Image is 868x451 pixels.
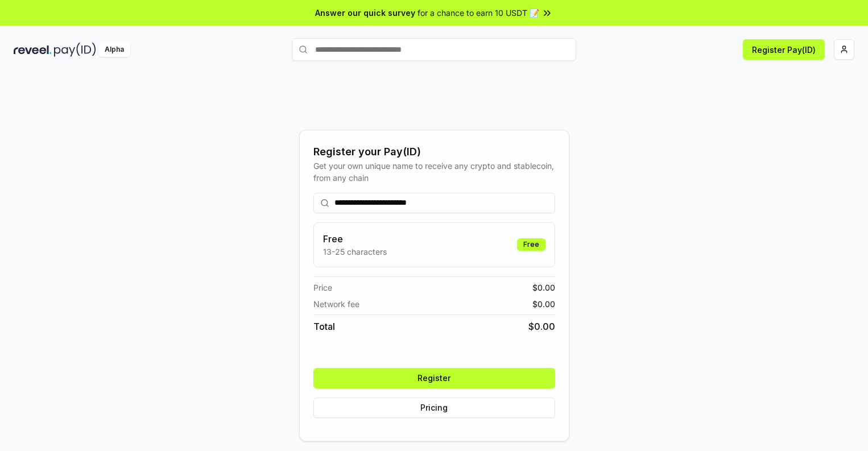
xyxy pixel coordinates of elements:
[313,298,359,310] span: Network fee
[313,368,555,388] button: Register
[14,43,52,57] img: reveel_dark
[532,298,555,310] span: $ 0.00
[54,43,96,57] img: pay_id
[315,7,415,19] span: Answer our quick survey
[98,43,130,57] div: Alpha
[418,7,539,19] span: for a chance to earn 10 USDT 📝
[532,282,555,293] span: $ 0.00
[323,232,387,246] h3: Free
[528,320,555,333] span: $ 0.00
[517,238,545,251] div: Free
[313,160,555,184] div: Get your own unique name to receive any crypto and stablecoin, from any chain
[313,282,332,293] span: Price
[313,144,555,160] div: Register your Pay(ID)
[743,39,825,60] button: Register Pay(ID)
[323,246,387,258] p: 13-25 characters
[313,320,335,333] span: Total
[313,398,555,418] button: Pricing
